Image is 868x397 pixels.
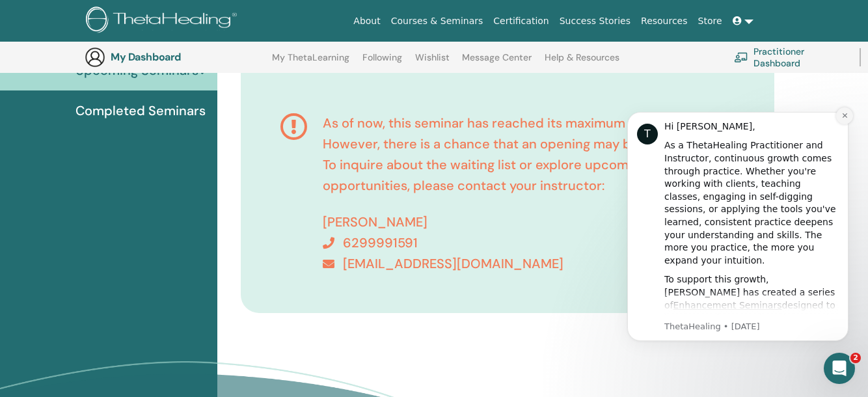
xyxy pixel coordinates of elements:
[272,52,349,73] a: My ThetaLearning
[85,47,105,68] img: generic-user-icon.jpg
[57,228,231,240] p: Message from ThetaHealing, sent 25w ago
[734,52,748,62] img: chalkboard-teacher.svg
[66,208,174,218] a: Enhancement Seminars
[362,52,402,73] a: Following
[323,113,735,196] p: As of now, this seminar has reached its maximum participants. However, there is a chance that an ...
[343,255,563,272] span: [EMAIL_ADDRESS][DOMAIN_NAME]
[850,353,861,363] span: 2
[86,7,241,36] img: logo.png
[386,9,489,33] a: Courses & Seminars
[228,15,245,32] button: Dismiss notification
[348,9,385,33] a: About
[488,9,554,33] a: Certification
[693,9,727,33] a: Store
[343,234,418,251] span: 6299991591
[462,52,532,73] a: Message Center
[75,101,206,120] span: Completed Seminars
[554,9,636,33] a: Success Stories
[545,52,619,73] a: Help & Resources
[824,353,855,384] iframe: Intercom live chat
[57,181,231,322] div: To support this growth, [PERSON_NAME] has created a series of designed to help you refine your kn...
[111,51,241,63] h3: My Dashboard
[636,9,693,33] a: Resources
[608,92,868,362] iframe: Intercom notifications message
[734,43,844,72] a: Practitioner Dashboard
[323,212,735,232] p: [PERSON_NAME]
[415,52,450,73] a: Wishlist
